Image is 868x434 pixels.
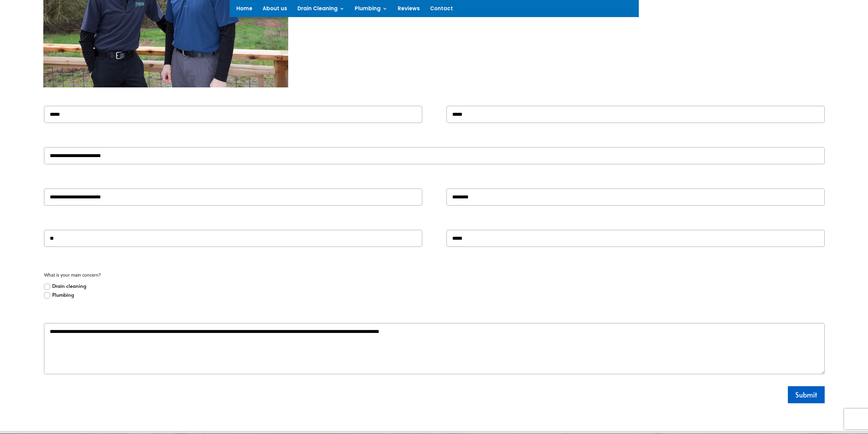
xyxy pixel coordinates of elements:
[398,6,420,14] a: Reviews
[297,6,344,14] a: Drain Cleaning
[44,281,86,290] label: Drain cleaning
[788,386,825,403] button: Submit
[355,6,387,14] a: Plumbing
[44,290,74,299] label: Plumbing
[236,6,252,14] a: Home
[263,6,287,14] a: About us
[430,6,453,14] a: Contact
[44,271,824,279] span: What is your main concern?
